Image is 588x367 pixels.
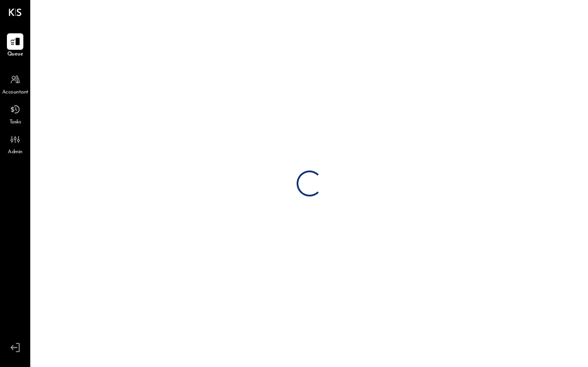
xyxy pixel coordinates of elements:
span: Accountant [2,89,29,97]
a: Tasks [0,101,30,126]
a: Admin [0,131,30,156]
span: Queue [7,51,23,58]
a: Accountant [0,71,30,97]
span: Tasks [10,119,21,126]
a: Queue [0,33,30,58]
span: Admin [8,148,22,156]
